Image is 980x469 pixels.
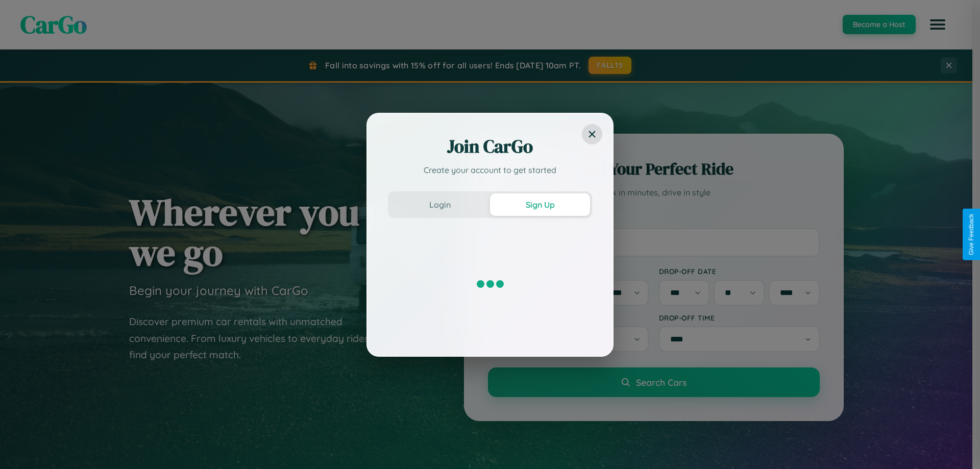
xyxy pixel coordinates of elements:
div: Give Feedback [968,214,975,255]
button: Login [390,193,490,216]
button: Sign Up [490,193,590,216]
iframe: Intercom live chat [10,434,35,459]
p: Create your account to get started [388,164,592,176]
h2: Join CarGo [388,134,592,159]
